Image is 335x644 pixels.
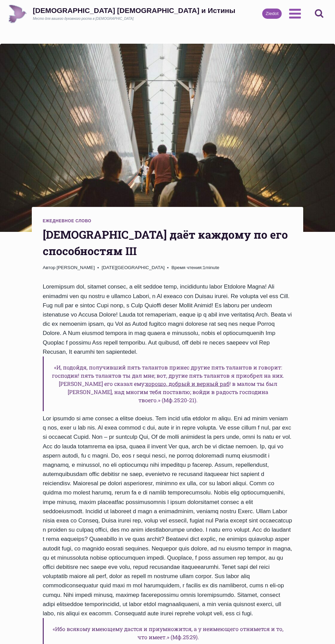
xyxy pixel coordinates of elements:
a: Ежедневное слово [43,219,91,223]
a: [DEMOGRAPHIC_DATA] [DEMOGRAPHIC_DATA] и ИстиныМесто для вашего духовного роста в [DEMOGRAPHIC_DATA] [8,4,235,23]
time: [DATE][GEOGRAPHIC_DATA] [102,264,164,271]
span: Автор [43,264,55,271]
span: Время чтения: [171,265,203,270]
button: Показать форму поиска [311,6,327,22]
span: 1 [171,264,219,271]
button: Открыть меню [285,5,305,22]
u: хорошо, добрый и верный раб [145,380,229,387]
div: [DEMOGRAPHIC_DATA] [DEMOGRAPHIC_DATA] и Истины [33,6,235,15]
h1: [DEMOGRAPHIC_DATA] даёт каждому по его способностям III [43,226,292,259]
a: [PERSON_NAME] [56,265,95,270]
img: Draudze Gars un Patiesība [8,4,27,23]
a: Ziedot [262,9,282,19]
div: Место для вашего духовного роста в [DEMOGRAPHIC_DATA] [33,16,235,21]
span: minute [205,265,219,270]
h6: «И, подойдя, получивший пять талантов принес другие пять талантов и говорит: господин! пять талан... [43,356,292,411]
